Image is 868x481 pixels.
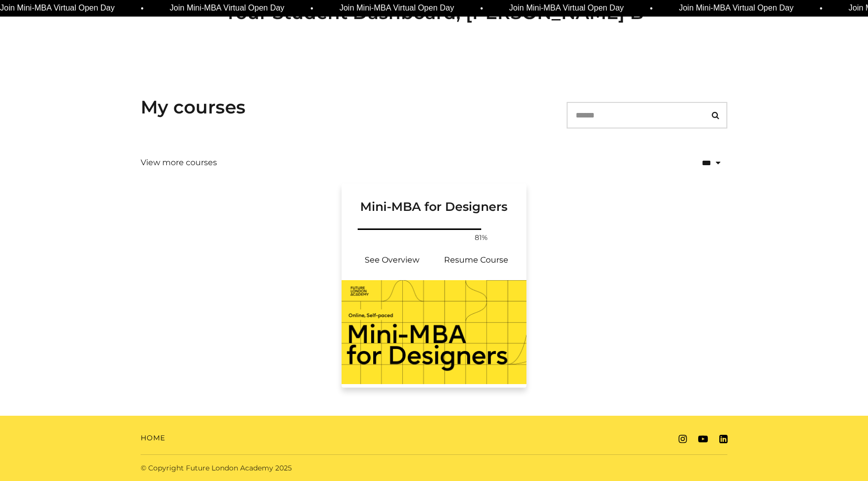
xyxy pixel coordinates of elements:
h3: Mini-MBA for Designers [354,183,514,214]
span: • [819,3,822,15]
span: • [141,3,144,15]
a: Mini-MBA for Designers: See Overview [350,248,434,272]
span: • [649,3,653,15]
a: Mini-MBA for Designers [342,183,526,226]
span: • [480,3,483,15]
div: © Copyright Future London Academy 2025 [133,463,434,473]
span: • [310,3,313,15]
span: 81% [469,232,493,243]
h3: My courses [141,96,246,118]
a: Home [141,433,165,443]
a: View more courses [141,157,217,169]
select: status [658,150,727,176]
a: Mini-MBA for Designers: Resume Course [434,248,518,272]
